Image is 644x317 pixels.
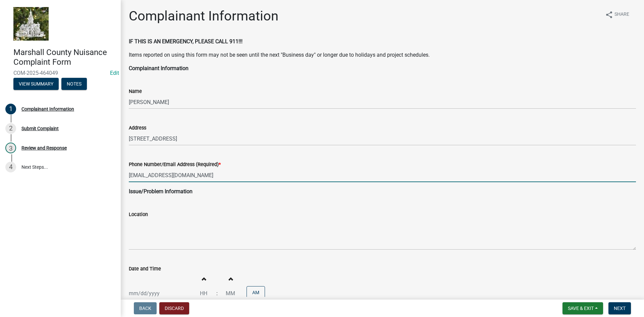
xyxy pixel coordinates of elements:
[220,286,241,300] input: Minutes
[13,70,107,76] span: COM-2025-464049
[5,143,16,153] div: 3
[247,286,265,299] button: AM
[110,70,119,76] wm-modal-confirm: Edit Application Number
[129,162,221,167] label: Phone Number/Email Address (Required)
[5,104,16,114] div: 1
[614,306,626,311] span: Next
[61,78,87,90] button: Notes
[193,286,214,300] input: Hours
[600,8,635,21] button: shareShare
[129,188,193,195] strong: Issue/Problem Information
[129,38,243,45] strong: IF THIS IS AN EMERGENCY, PLEASE CALL 911!!!
[134,302,157,314] button: Back
[129,212,148,217] label: Location
[159,302,189,314] button: Discard
[5,123,16,134] div: 2
[562,302,603,314] button: Save & Exit
[21,126,59,131] div: Submit Complaint
[13,7,49,41] img: Marshall County, Iowa
[5,162,16,172] div: 4
[13,48,115,67] h4: Marshall County Nuisance Complaint Form
[129,286,190,300] input: mm/dd/yyyy
[608,302,631,314] button: Next
[605,11,613,19] i: share
[21,146,67,150] div: Review and Response
[568,306,594,311] span: Save & Exit
[129,51,636,59] p: Items reported on using this form may not be seen until the next "Business day" or longer due to ...
[129,267,161,271] label: Date and Time
[13,82,59,87] wm-modal-confirm: Summary
[214,289,220,298] div: :
[129,126,146,130] label: Address
[614,11,629,19] span: Share
[129,89,142,94] label: Name
[139,306,151,311] span: Back
[21,107,74,111] div: Complainant Information
[61,82,87,87] wm-modal-confirm: Notes
[129,8,278,24] h1: Complainant Information
[13,78,59,90] button: View Summary
[129,65,189,71] strong: Complainant Information
[110,70,119,76] a: Edit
